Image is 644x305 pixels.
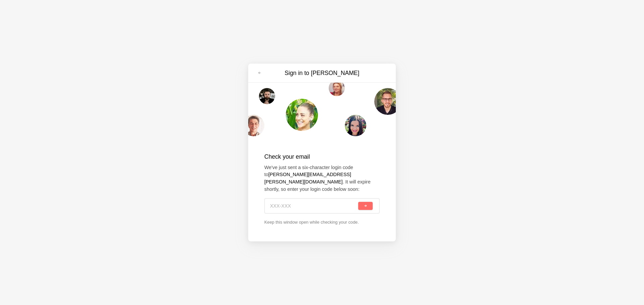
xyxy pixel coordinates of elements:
[264,164,380,193] p: We've just sent a six-character login code to . It will expire shortly, so enter your login code ...
[264,219,380,225] p: Keep this window open while checking your code.
[266,69,378,77] h3: Sign in to [PERSON_NAME]
[270,199,357,213] input: XXX-XXX
[264,172,351,184] strong: [PERSON_NAME][EMAIL_ADDRESS][PERSON_NAME][DOMAIN_NAME]
[264,152,380,161] h2: Check your email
